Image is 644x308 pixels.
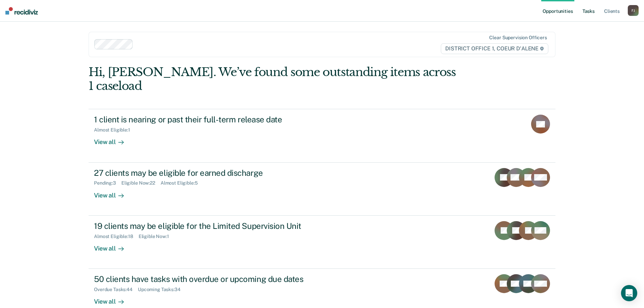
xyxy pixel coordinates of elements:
[621,285,637,301] div: Open Intercom Messenger
[441,43,548,54] span: DISTRICT OFFICE 1, COEUR D'ALENE
[89,163,555,216] a: 27 clients may be eligible for earned dischargePending:3Eligible Now:22Almost Eligible:5View all
[94,168,331,178] div: 27 clients may be eligible for earned discharge
[89,109,555,162] a: 1 client is nearing or past their full-term release dateAlmost Eligible:1View all
[161,180,203,186] div: Almost Eligible : 5
[94,133,132,146] div: View all
[628,5,639,16] div: F J
[94,234,139,239] div: Almost Eligible : 18
[94,274,331,284] div: 50 clients have tasks with overdue or upcoming due dates
[121,180,161,186] div: Eligible Now : 22
[489,35,547,41] div: Clear supervision officers
[94,221,331,231] div: 19 clients may be eligible for the Limited Supervision Unit
[94,186,132,199] div: View all
[89,65,462,93] div: Hi, [PERSON_NAME]. We’ve found some outstanding items across 1 caseload
[94,127,136,133] div: Almost Eligible : 1
[94,292,132,306] div: View all
[138,287,186,292] div: Upcoming Tasks : 34
[628,5,639,16] button: FJ
[139,234,174,239] div: Eligible Now : 1
[94,115,331,124] div: 1 client is nearing or past their full-term release date
[89,216,555,269] a: 19 clients may be eligible for the Limited Supervision UnitAlmost Eligible:18Eligible Now:1View all
[94,180,121,186] div: Pending : 3
[5,7,38,15] img: Recidiviz
[94,287,138,292] div: Overdue Tasks : 44
[94,239,132,252] div: View all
